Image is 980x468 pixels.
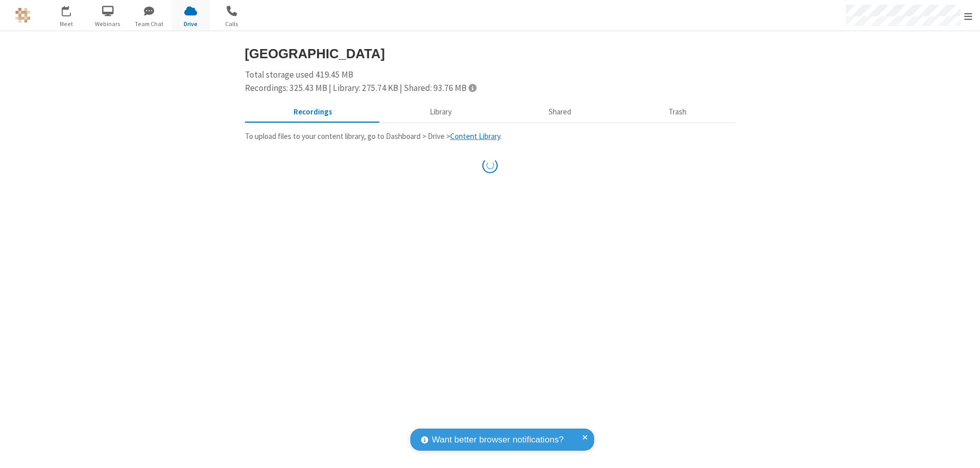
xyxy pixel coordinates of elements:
h3: [GEOGRAPHIC_DATA] [245,46,736,61]
div: 8 [69,6,76,13]
span: Want better browser notifications? [432,433,563,447]
button: Recorded meetings [245,103,381,122]
span: Team Chat [130,19,168,29]
button: Content library [381,103,500,122]
button: Shared during meetings [500,103,620,122]
p: To upload files to your content library, go to Dashboard > Drive > . [245,131,736,143]
span: Totals displayed include files that have been moved to the trash. [469,83,476,92]
span: Drive [171,19,210,29]
div: Total storage used 419.45 MB [245,68,736,95]
div: Recordings: 325.43 MB | Library: 275.74 KB | Shared: 93.76 MB [245,82,736,95]
span: Meet [47,19,86,29]
span: Calls [213,19,251,29]
img: QA Selenium DO NOT DELETE OR CHANGE [15,8,31,23]
a: Content Library [450,131,500,141]
button: Trash [620,103,736,122]
span: Webinars [89,19,127,29]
